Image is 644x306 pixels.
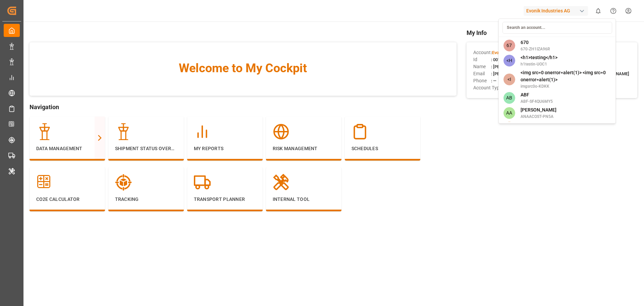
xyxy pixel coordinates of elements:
span: imgsrc0o-KDKK [521,83,611,89]
span: 67 [503,40,515,51]
span: 670-ZH1IZA96R [521,46,550,52]
span: <H [503,55,515,67]
span: AB [503,92,515,104]
span: h1testin-UOC1 [521,61,557,67]
span: ABF-SF4QU6MY5 [521,98,553,104]
span: <h1>testing</h1> [521,54,557,61]
span: ABF [521,91,553,98]
span: [PERSON_NAME] [521,106,556,114]
span: <img src=0 onerror=alert(1)> <img src=0 onerror=alert(1)> [521,69,611,83]
span: AA [503,122,515,133]
input: Search an account... [502,22,612,34]
span: AA [503,107,515,119]
span: ANAACOST-PN5A [521,114,556,120]
span: 670 [521,39,550,46]
span: <I [503,74,515,85]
